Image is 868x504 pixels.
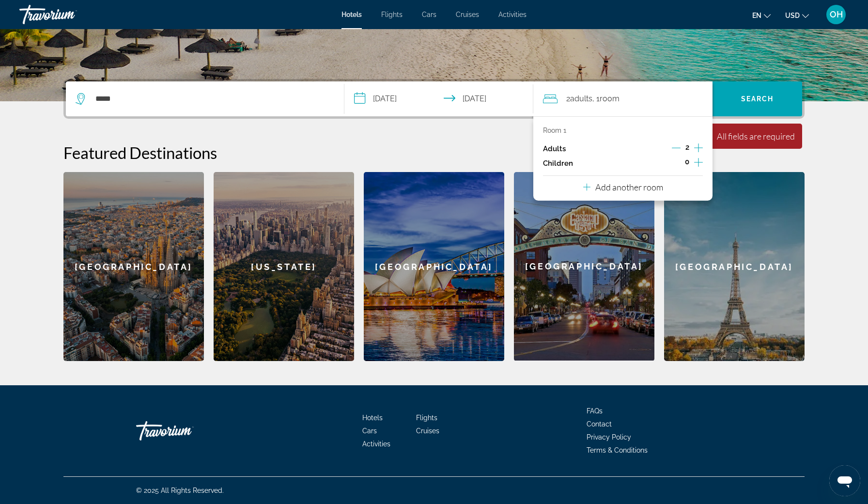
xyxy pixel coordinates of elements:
[136,487,224,494] span: © 2025 All Rights Reserved.
[752,12,761,19] span: en
[685,158,689,166] span: 0
[498,11,527,18] a: Activities
[514,172,654,361] a: San Diego[GEOGRAPHIC_DATA]
[362,440,390,448] a: Activities
[136,416,233,445] a: Go Home
[63,172,204,361] a: Barcelona[GEOGRAPHIC_DATA]
[785,8,809,22] button: Change currency
[381,11,403,18] a: Flights
[344,81,533,116] button: Select check in and out date
[543,159,573,168] p: Children
[587,407,603,415] a: FAQs
[63,143,805,162] h2: Featured Destinations
[514,172,654,361] div: [GEOGRAPHIC_DATA]
[587,420,612,428] a: Contact
[823,4,849,25] button: User Menu
[422,11,436,18] a: Cars
[694,142,703,156] button: Increment adults
[830,10,843,19] span: OH
[341,11,362,18] a: Hotels
[570,94,592,103] span: Adults
[214,172,354,361] a: New York[US_STATE]
[543,126,566,134] p: Room 1
[364,172,504,361] div: [GEOGRAPHIC_DATA]
[583,176,663,196] button: Add another room
[362,427,377,435] a: Cars
[664,172,805,361] div: [GEOGRAPHIC_DATA]
[685,143,689,151] span: 2
[587,433,631,441] a: Privacy Policy
[416,427,439,435] a: Cruises
[364,172,504,361] a: Sydney[GEOGRAPHIC_DATA]
[713,81,802,116] button: Search
[533,81,713,116] button: Travelers: 2 adults, 0 children
[752,8,771,22] button: Change language
[214,172,354,361] div: [US_STATE]
[592,92,620,106] span: , 1
[664,172,805,361] a: Paris[GEOGRAPHIC_DATA]
[416,414,437,422] a: Flights
[717,131,795,142] div: All fields are required
[19,2,116,27] a: Travorium
[456,11,479,18] a: Cruises
[694,156,703,171] button: Increment children
[543,145,566,153] p: Adults
[66,81,802,116] div: Search widget
[741,95,774,103] span: Search
[362,414,383,422] a: Hotels
[672,143,681,155] button: Decrement adults
[595,182,663,192] p: Add another room
[94,92,329,106] input: Search hotel destination
[829,465,860,496] iframe: Button to launch messaging window
[600,94,620,103] span: Room
[785,12,800,19] span: USD
[63,172,204,361] div: [GEOGRAPHIC_DATA]
[671,157,680,169] button: Decrement children
[587,446,648,454] a: Terms & Conditions
[566,92,592,106] span: 2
